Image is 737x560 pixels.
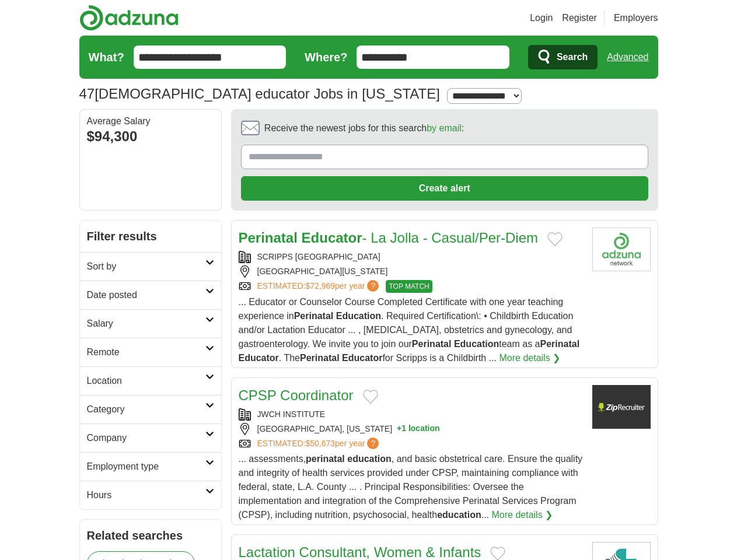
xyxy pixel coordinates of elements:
[264,121,464,135] span: Receive the newest jobs for this search :
[557,45,588,69] span: Search
[239,251,583,263] div: SCRIPPS [GEOGRAPHIC_DATA]
[80,395,221,423] a: Category
[239,423,583,435] div: [GEOGRAPHIC_DATA], [US_STATE]
[80,220,221,252] h2: Filter results
[397,423,440,435] button: +1 location
[87,317,205,331] h2: Salary
[87,402,205,416] h2: Category
[592,385,651,429] img: Company logo
[239,297,580,363] span: ... Educator or Counselor Course Completed Certificate with one year teaching experience in . Req...
[437,510,481,520] strong: education
[305,48,347,66] label: Where?
[367,280,379,292] span: ?
[87,345,205,359] h2: Remote
[530,11,553,25] a: Login
[305,281,335,290] span: $72,969
[87,374,205,388] h2: Location
[87,488,205,502] h2: Hours
[547,232,563,246] button: Add to favorite jobs
[239,230,539,246] a: Perinatal Educator- La Jolla - Casual/Per-Diem
[239,408,583,421] div: JWCH INSTITUTE
[607,45,648,69] a: Advanced
[427,123,462,133] a: by email
[300,353,340,363] strong: Perinatal
[257,280,382,293] a: ESTIMATED:$72,969per year?
[80,252,221,281] a: Sort by
[79,83,95,104] span: 47
[302,230,362,246] strong: Educator
[239,454,583,520] span: ... assessments, , and basic obstetrical care. Ensure the quality and integrity of health service...
[239,230,298,246] strong: Perinatal
[540,339,580,349] strong: Perinatal
[491,508,553,522] a: More details ❯
[257,437,382,450] a: ESTIMATED:$50,673per year?
[528,45,598,69] button: Search
[87,431,205,445] h2: Company
[386,280,432,293] span: TOP MATCH
[294,311,334,321] strong: Perinatal
[89,48,124,66] label: What?
[79,5,179,31] img: Adzuna logo
[499,351,560,365] a: More details ❯
[239,265,583,278] div: [GEOGRAPHIC_DATA][US_STATE]
[80,309,221,338] a: Salary
[363,390,378,404] button: Add to favorite jobs
[454,339,499,349] strong: Education
[87,117,214,126] div: Average Salary
[336,311,381,321] strong: Education
[614,11,658,25] a: Employers
[241,176,648,201] button: Create alert
[80,452,221,481] a: Employment type
[239,353,279,363] strong: Educator
[592,228,651,271] img: Company logo
[367,437,379,449] span: ?
[79,86,440,101] h1: [DEMOGRAPHIC_DATA] educator Jobs in [US_STATE]
[80,338,221,366] a: Remote
[87,527,214,544] h2: Related searches
[397,423,401,435] span: +
[87,460,205,474] h2: Employment type
[239,544,481,560] a: Lactation Consultant, Women & Infants
[412,339,452,349] strong: Perinatal
[80,481,221,509] a: Hours
[87,126,214,147] div: $94,300
[80,366,221,395] a: Location
[87,260,205,274] h2: Sort by
[80,281,221,309] a: Date posted
[87,288,205,302] h2: Date posted
[342,353,382,363] strong: Educator
[305,439,335,448] span: $50,673
[80,423,221,452] a: Company
[306,454,345,464] strong: perinatal
[347,454,392,464] strong: education
[562,11,597,25] a: Register
[239,387,354,403] a: CPSP Coordinator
